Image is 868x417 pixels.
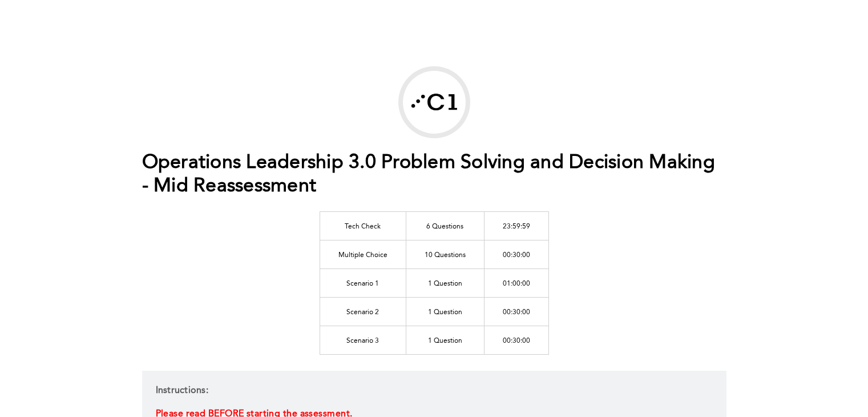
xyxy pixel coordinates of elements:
[320,240,406,268] td: Multiple Choice
[406,240,484,268] td: 10 Questions
[406,326,484,354] td: 1 Question
[320,211,406,240] td: Tech Check
[320,326,406,354] td: Scenario 3
[403,71,466,134] img: Correlation One
[406,211,484,240] td: 6 Questions
[484,268,548,297] td: 01:00:00
[484,297,548,326] td: 00:30:00
[406,268,484,297] td: 1 Question
[484,240,548,268] td: 00:30:00
[142,151,726,198] h1: Operations Leadership 3.0 Problem Solving and Decision Making - Mid Reassessment
[320,297,406,326] td: Scenario 2
[484,211,548,240] td: 23:59:59
[320,268,406,297] td: Scenario 1
[406,297,484,326] td: 1 Question
[484,326,548,354] td: 00:30:00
